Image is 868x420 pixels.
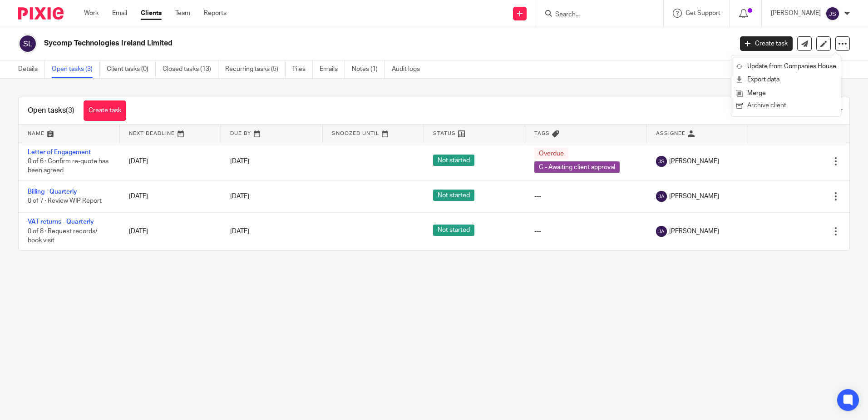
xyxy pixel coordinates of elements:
img: svg%3E [18,34,37,53]
img: svg%3E [656,156,667,167]
a: VAT returns - Quarterly [28,219,94,225]
a: Emails [320,60,345,78]
span: G - Awaiting client approval [534,161,620,173]
span: [DATE] [230,228,249,235]
a: Client tasks (0) [107,60,156,78]
h1: Open tasks [28,106,74,115]
a: Billing - Quarterly [28,189,77,195]
div: --- [534,227,638,236]
a: Audit logs [392,60,427,78]
span: [DATE] [230,193,249,200]
span: Not started [433,225,474,236]
span: (3) [66,107,74,114]
button: Archive client [736,100,836,112]
a: Notes (1) [352,60,385,78]
h2: Sycomp Technologies Ireland Limited [44,39,590,48]
span: Not started [433,155,474,166]
a: Files [292,60,313,78]
img: svg%3E [656,226,667,237]
a: Create task [84,100,126,121]
span: Overdue [534,148,568,159]
p: [PERSON_NAME] [771,9,821,18]
a: Open tasks (3) [52,60,100,78]
td: [DATE] [120,213,221,250]
span: 0 of 6 · Confirm re-quote has been agreed [28,158,108,174]
input: Search [554,11,636,19]
span: [DATE] [230,158,249,165]
a: Details [18,60,45,78]
span: 0 of 8 · Request records/ book visit [28,228,98,244]
span: [PERSON_NAME] [669,227,719,236]
td: [DATE] [120,180,221,212]
a: Export data [736,73,836,86]
a: Closed tasks (13) [163,60,218,78]
img: svg%3E [656,191,667,202]
a: Team [175,9,190,18]
a: Letter of Engagement [28,149,91,155]
a: Clients [141,9,162,18]
a: Work [84,9,99,18]
span: Tags [534,131,550,136]
span: Get Support [686,10,720,16]
span: [PERSON_NAME] [669,192,719,201]
span: 0 of 7 · Review WIP Report [28,198,102,204]
td: [DATE] [120,143,221,180]
span: Not started [433,190,474,201]
img: Pixie [18,7,64,20]
span: Status [433,131,456,136]
span: [PERSON_NAME] [669,157,719,166]
img: svg%3E [825,6,840,21]
a: Create task [740,36,793,51]
a: Reports [204,9,227,18]
a: Merge [736,87,836,100]
a: Update from Companies House [736,60,836,73]
a: Email [112,9,127,18]
span: Snoozed Until [332,131,380,136]
div: --- [534,192,638,201]
a: Recurring tasks (5) [225,60,286,78]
